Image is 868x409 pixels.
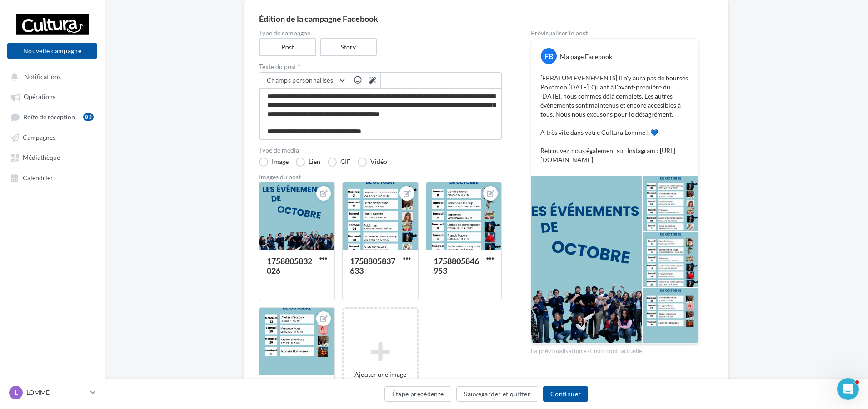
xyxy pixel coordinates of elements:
[267,256,312,276] div: 1758805832026
[5,108,99,125] a: Boîte de réception83
[259,15,713,23] div: Édition de la campagne Facebook
[15,388,18,397] span: L
[531,344,699,355] div: La prévisualisation est non-contractuelle
[540,74,689,164] p: [ERRATUM EVENEMENTS] Il n'y aura pas de bourses Pokemon [DATE]. Quant à l'avant-première du [DATE...
[23,133,55,141] span: Campagnes
[5,149,99,165] a: Médiathèque
[26,388,87,397] p: LOMME
[5,169,99,186] a: Calendrier
[5,129,99,145] a: Campagnes
[7,384,97,401] a: L LOMME
[531,30,699,36] div: Prévisualiser le post
[5,68,95,84] button: Notifications
[24,93,55,101] span: Opérations
[259,64,502,70] label: Texte du post *
[328,158,350,167] label: GIF
[434,256,479,276] div: 1758805846953
[259,174,502,180] div: Images du post
[23,174,53,182] span: Calendrier
[350,256,395,276] div: 1758805837633
[259,147,502,153] label: Type de média
[259,158,289,167] label: Image
[259,30,502,36] label: Type de campagne
[456,386,538,402] button: Sauvegarder et quitter
[543,386,588,402] button: Continuer
[259,38,316,56] label: Post
[83,113,94,121] div: 83
[23,113,75,121] span: Boîte de réception
[837,378,859,400] iframe: Intercom live chat
[7,43,97,59] button: Nouvelle campagne
[296,158,320,167] label: Lien
[5,88,99,104] a: Opérations
[23,154,60,162] span: Médiathèque
[560,52,612,61] div: Ma page Facebook
[358,158,387,167] label: Vidéo
[24,73,61,80] span: Notifications
[259,73,350,88] button: Champs personnalisés
[320,38,377,56] label: Story
[384,386,452,402] button: Étape précédente
[267,76,333,84] span: Champs personnalisés
[541,48,557,64] div: FB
